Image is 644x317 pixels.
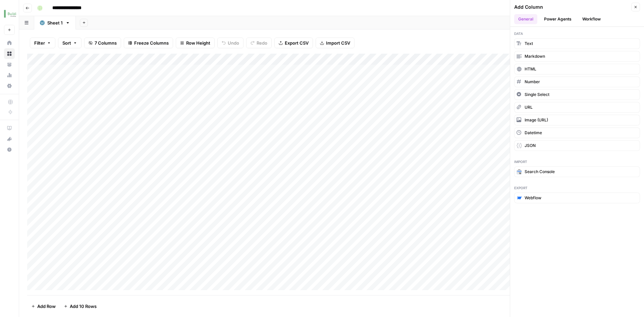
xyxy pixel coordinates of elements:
button: Workspace: Buildium [4,5,15,22]
span: Datetime [525,130,542,136]
span: Import [514,159,640,164]
button: Webflow [514,193,640,203]
button: Add Row [27,301,60,312]
span: 7 Columns [95,40,117,46]
span: Text [525,41,533,47]
button: Workflow [578,14,605,24]
a: Home [4,38,15,48]
button: General [514,14,537,24]
div: What's new? [4,134,14,144]
a: Settings [4,81,15,91]
button: Sort [58,38,82,48]
button: Single Select [514,89,640,100]
span: Single Select [525,92,549,98]
span: Redo [257,40,267,46]
button: URL [514,102,640,113]
button: Redo [246,38,272,48]
span: JSON [525,143,536,149]
button: Filter [30,38,55,48]
span: Search Console [525,169,555,175]
span: Add 10 Rows [70,303,97,310]
span: Markdown [525,53,545,59]
button: Markdown [514,51,640,62]
span: Filter [34,40,45,46]
button: Undo [217,38,244,48]
span: Freeze Columns [134,40,169,46]
button: What's new? [4,134,15,144]
a: AirOps Academy [4,123,15,134]
button: JSON [514,140,640,151]
span: Data [514,31,640,36]
span: Import CSV [326,40,350,46]
span: Sort [62,40,71,46]
button: Number [514,76,640,87]
span: Image (URL) [525,117,548,123]
button: Help + Support [4,144,15,155]
span: HTML [525,66,536,72]
a: Sheet 1 [34,16,76,30]
span: Export [514,185,640,191]
div: Sheet 1 [47,19,63,26]
a: Browse [4,48,15,59]
button: Datetime [514,127,640,138]
button: Freeze Columns [124,38,173,48]
span: URL [525,104,533,110]
button: Export CSV [274,38,313,48]
button: Import CSV [316,38,355,48]
span: Webflow [525,195,541,201]
button: 7 Columns [84,38,121,48]
button: Image (URL) [514,115,640,125]
span: Add Row [37,303,56,310]
button: Text [514,38,640,49]
a: Your Data [4,59,15,70]
button: Add 10 Rows [60,301,101,312]
button: Search Console [514,166,640,177]
button: HTML [514,64,640,74]
button: Power Agents [540,14,576,24]
span: Number [525,79,540,85]
img: Buildium Logo [4,8,16,20]
button: Row Height [176,38,215,48]
span: Export CSV [285,40,309,46]
span: Row Height [186,40,210,46]
a: Usage [4,70,15,81]
span: Undo [228,40,239,46]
